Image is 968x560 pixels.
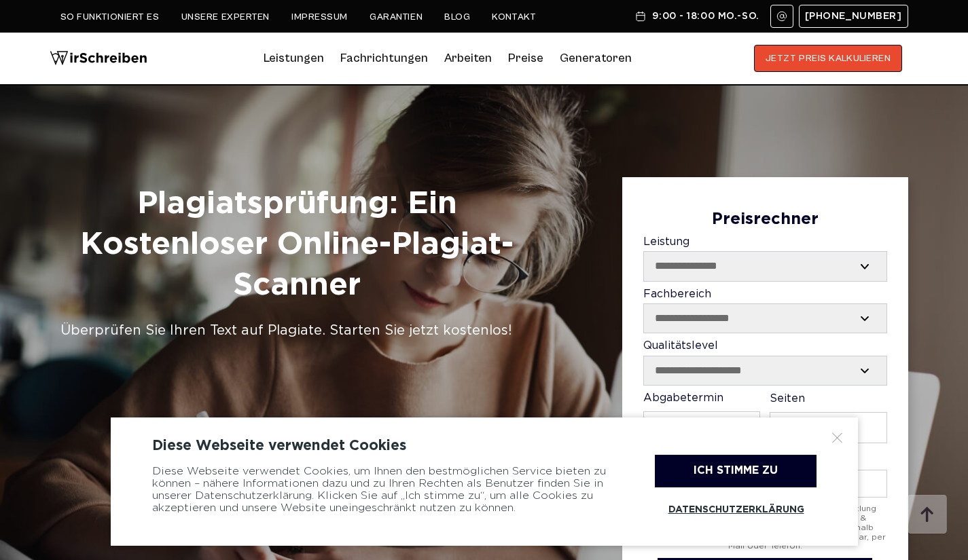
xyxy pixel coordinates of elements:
label: Fachbereich [643,288,887,334]
a: Arbeiten [444,48,492,69]
span: Seiten [770,394,805,404]
span: 9:00 - 18:00 Mo.-So. [652,11,759,22]
span: [PHONE_NUMBER] [805,11,902,22]
label: Qualitätslevel [643,340,887,386]
img: button top [907,495,948,536]
div: Diese Webseite verwendet Cookies [152,438,817,454]
div: Ich stimme zu [655,455,817,487]
label: Leistung [643,236,887,282]
div: Diese Webseite verwendet Cookies, um Ihnen den bestmöglichen Service bieten zu können – nähere In... [152,455,621,525]
select: Fachbereich [644,304,886,333]
a: Unsere Experten [181,12,270,22]
h1: Plagiatsprüfung: Ein kostenloser Online-Plagiat-Scanner [60,184,534,305]
img: Email [776,11,787,22]
button: JETZT PREIS KALKULIEREN [754,45,903,72]
input: Abgabetermin [643,411,760,443]
div: Überprüfen Sie Ihren Text auf Plagiate. Starten Sie jetzt kostenlos! [60,320,534,341]
a: Fachrichtungen [340,48,428,69]
div: Preisrechner [643,210,887,229]
a: Impressum [291,12,348,22]
a: Generatoren [560,48,632,69]
a: Blog [444,12,470,22]
a: Datenschutzerklärung [655,494,817,525]
select: Leistung [644,252,886,280]
a: So funktioniert es [60,12,160,22]
img: logo wirschreiben [50,45,147,72]
a: Preise [508,51,543,65]
a: Garantien [370,12,423,22]
select: Qualitätslevel [644,356,886,385]
a: [PHONE_NUMBER] [799,5,908,28]
a: Kontakt [492,12,536,22]
label: Abgabetermin [643,392,760,444]
a: Leistungen [264,48,324,69]
img: Schedule [634,11,647,22]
